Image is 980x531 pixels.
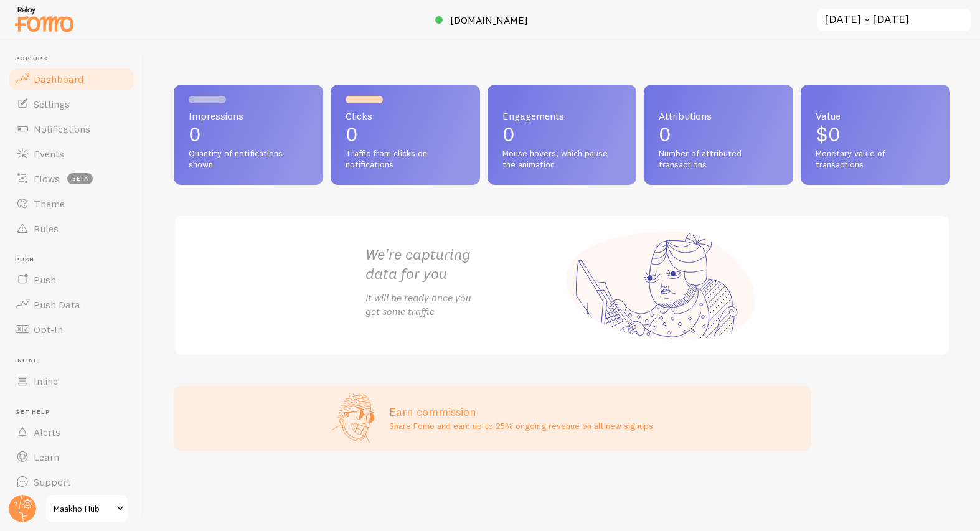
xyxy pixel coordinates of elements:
[189,125,308,144] p: 0
[7,191,136,216] a: Theme
[659,148,778,170] span: Number of attributed transactions
[34,451,59,463] span: Learn
[67,173,93,184] span: beta
[659,111,778,121] span: Attributions
[34,375,58,387] span: Inline
[15,256,136,264] span: Push
[816,148,935,170] span: Monetary value of transactions
[7,420,136,444] a: Alerts
[502,125,622,144] p: 0
[34,172,60,185] span: Flows
[34,273,56,286] span: Push
[34,98,70,110] span: Settings
[346,148,465,170] span: Traffic from clicks on notifications
[7,369,136,393] a: Inline
[34,73,83,85] span: Dashboard
[34,123,90,135] span: Notifications
[34,298,80,311] span: Push Data
[15,357,136,365] span: Inline
[816,111,935,121] span: Value
[365,291,562,319] p: It will be ready once you get some traffic
[7,292,136,317] a: Push Data
[15,55,136,63] span: Pop-ups
[502,148,622,170] span: Mouse hovers, which pause the animation
[7,116,136,141] a: Notifications
[7,469,136,494] a: Support
[7,216,136,241] a: Rules
[189,148,308,170] span: Quantity of notifications shown
[34,197,65,210] span: Theme
[365,245,562,283] h2: We're capturing data for you
[45,494,129,524] a: Maakho Hub
[34,222,59,235] span: Rules
[34,476,70,488] span: Support
[816,122,841,146] span: $0
[7,92,136,116] a: Settings
[389,405,653,419] h3: Earn commission
[7,317,136,342] a: Opt-In
[15,408,136,416] span: Get Help
[659,125,778,144] p: 0
[7,444,136,469] a: Learn
[7,141,136,166] a: Events
[54,501,113,516] span: Maakho Hub
[34,323,63,336] span: Opt-In
[189,111,308,121] span: Impressions
[7,166,136,191] a: Flows beta
[502,111,622,121] span: Engagements
[13,3,75,35] img: fomo-relay-logo-orange.svg
[389,420,653,432] p: Share Fomo and earn up to 25% ongoing revenue on all new signups
[34,426,60,438] span: Alerts
[7,267,136,292] a: Push
[34,148,64,160] span: Events
[346,125,465,144] p: 0
[7,67,136,92] a: Dashboard
[346,111,465,121] span: Clicks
